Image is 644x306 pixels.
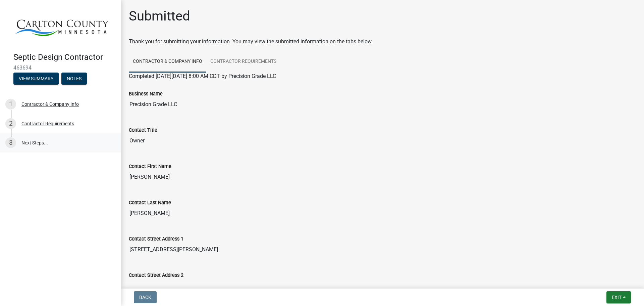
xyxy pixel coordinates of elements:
[606,291,631,303] button: Exit
[129,73,276,79] span: Completed [DATE][DATE] 8:00 AM CDT by Precision Grade LLC
[61,73,87,85] button: Notes
[612,295,622,300] span: Exit
[129,273,183,278] label: Contact Street Address 2
[129,201,171,205] label: Contact Last Name
[129,92,163,96] label: Business Name
[13,73,59,85] button: View Summary
[61,77,87,82] wm-modal-confirm: Notes
[139,295,151,300] span: Back
[13,52,115,62] h4: Septic Design Contractor
[206,51,280,73] a: Contractor Requirements
[13,77,59,82] wm-modal-confirm: Summary
[129,51,206,73] a: Contractor & Company Info
[5,118,16,129] div: 2
[134,291,157,303] button: Back
[21,102,79,106] div: Contractor & Company Info
[129,164,171,169] label: Contact First Name
[129,38,636,46] div: Thank you for submitting your information. You may view the submitted information on the tabs below.
[129,8,190,24] h1: Submitted
[129,128,157,133] label: Contact Title
[5,99,16,110] div: 1
[21,121,74,126] div: Contractor Requirements
[5,137,16,148] div: 3
[13,7,110,45] img: Carlton County, Minnesota
[13,64,107,71] span: 463694
[129,237,183,242] label: Contact Street Address 1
